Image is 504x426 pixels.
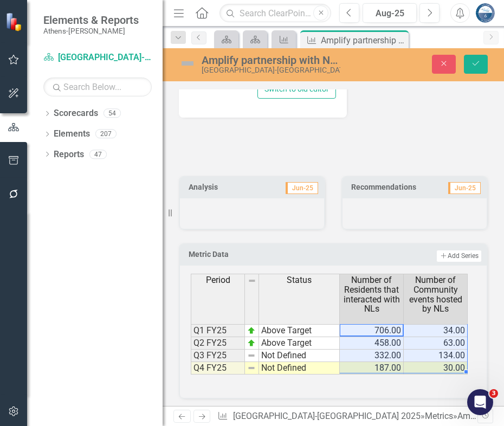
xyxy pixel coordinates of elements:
img: Not Defined [179,55,196,72]
td: 706.00 [340,324,404,337]
a: Scorecards [54,107,98,120]
div: 54 [104,109,121,118]
strong: 39.01% [54,7,83,16]
td: Above Target [259,337,340,350]
span: Status [287,275,312,285]
td: 63.00 [404,337,468,350]
h3: Analysis [189,183,249,191]
td: Q4 FY25 [191,362,245,375]
iframe: Intercom live chat [467,389,493,415]
div: Aug-25 [366,7,413,20]
div: [GEOGRAPHIC_DATA]-[GEOGRAPHIC_DATA] 2025 [202,66,340,74]
td: 458.00 [340,337,404,350]
img: zOikAAAAAElFTkSuQmCC [247,326,256,335]
div: Amplify partnership with Neighborhood Leaders [202,54,340,66]
strong: 4,586 [51,137,73,146]
div: Amplify partnership with Neighborhood Leaders [321,34,406,47]
strong: Q4: (In-progress) [3,171,73,180]
a: Elements [54,128,90,140]
h3: Metric Data [189,250,326,259]
strong: Number of Community Events hosted by NLs: [24,85,118,107]
div: » » [217,410,477,423]
strong: 44.21% [70,59,100,68]
span: Number of Residents that interacted with NLs [342,275,401,313]
input: Search ClearPoint... [219,4,331,23]
a: Reports [54,149,84,161]
span: Number of Community events hosted by NLs [406,275,465,313]
div: 207 [95,130,117,139]
td: Q3 FY25 [191,350,245,362]
img: ClearPoint Strategy [5,12,24,31]
img: zOikAAAAAElFTkSuQmCC [247,339,256,347]
button: Add Series [436,250,482,262]
span: Jun-25 [448,182,481,194]
strong: 134 [54,111,68,120]
strong: 9.48% [53,46,77,55]
span: 3 [489,389,498,398]
td: Not Defined [259,350,340,362]
td: Not Defined [259,362,340,375]
td: 30.00 [404,362,468,375]
h3: Recommendations [351,183,437,191]
td: Q1 FY25 [191,324,245,337]
span: Period [206,275,230,285]
input: Search Below... [43,78,152,96]
span: Elements & Reports [43,14,139,27]
span: Jun-25 [286,182,318,194]
button: Aug-25 [363,3,417,23]
td: 134.00 [404,350,468,362]
img: 8DAGhfEEPCf229AAAAAElFTkSuQmCC [247,351,256,360]
a: Metrics [425,411,453,421]
td: 34.00 [404,324,468,337]
img: Andy Minish [475,3,495,23]
td: Q2 FY25 [191,337,245,350]
li: This quarter, community events were hosted, attracting around attendees who interacted with the NLs. [24,83,141,161]
td: Above Target [259,324,340,337]
small: Athens-[PERSON_NAME] [43,27,139,35]
a: [GEOGRAPHIC_DATA]-[GEOGRAPHIC_DATA] 2025 [233,411,421,421]
a: [GEOGRAPHIC_DATA]-[GEOGRAPHIC_DATA] 2025 [43,51,152,64]
div: 47 [89,150,107,159]
img: 8DAGhfEEPCf229AAAAAElFTkSuQmCC [247,364,256,372]
img: 8DAGhfEEPCf229AAAAAElFTkSuQmCC [248,276,256,285]
strong: 7.25% [53,33,77,42]
td: 187.00 [340,362,404,375]
td: 332.00 [340,350,404,362]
